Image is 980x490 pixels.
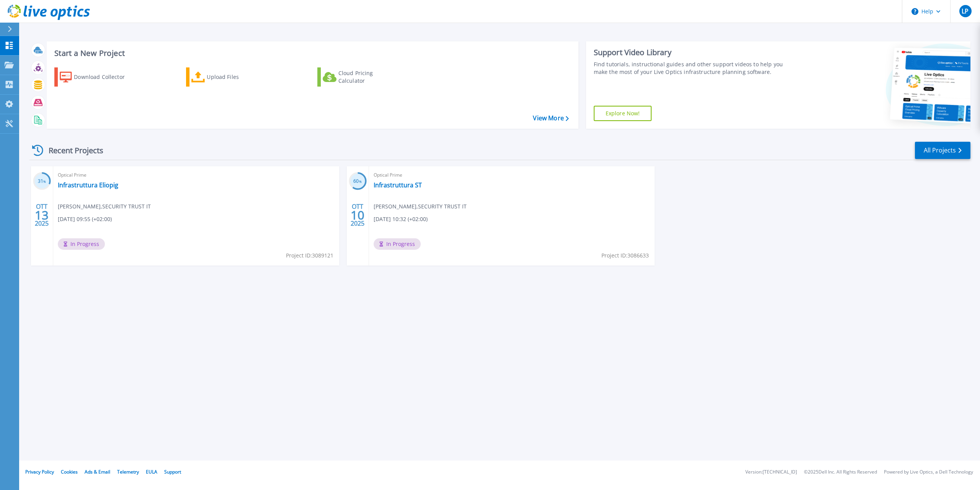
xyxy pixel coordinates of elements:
li: Powered by Live Optics, a Dell Technology [884,470,973,475]
div: Download Collector [74,69,135,85]
div: Recent Projects [29,141,114,160]
h3: Start a New Project [54,49,568,57]
span: In Progress [374,238,421,250]
a: Infrastruttura Eliopig [58,181,118,189]
span: 10 [351,212,364,218]
li: © 2025 Dell Inc. All Rights Reserved [804,470,877,475]
span: Optical Prime [374,171,650,179]
span: Project ID: 3089121 [286,251,333,260]
a: Download Collector [54,67,140,87]
div: Support Video Library [594,48,792,57]
a: Explore Now! [594,106,652,121]
span: Project ID: 3086633 [601,251,649,260]
a: Telemetry [117,469,139,475]
span: LP [962,8,969,14]
span: % [43,179,46,184]
span: [PERSON_NAME] , SECURITY TRUST IT [58,202,151,211]
a: Ads & Email [85,469,110,475]
div: Cloud Pricing Calculator [338,69,400,85]
li: Version: [TECHNICAL_ID] [745,470,797,475]
a: All Projects [915,142,970,159]
span: [DATE] 10:32 (+02:00) [374,215,428,223]
a: Infrastruttura ST [374,181,422,189]
div: OTT 2025 [350,201,365,229]
a: Support [164,469,181,475]
a: EULA [146,469,157,475]
h3: 31 [33,177,51,186]
a: View More [533,115,568,122]
div: Upload Files [207,69,268,85]
div: OTT 2025 [34,201,49,229]
a: Upload Files [186,67,271,87]
span: [DATE] 09:55 (+02:00) [58,215,112,223]
span: % [359,179,362,184]
a: Cloud Pricing Calculator [317,67,403,87]
span: [PERSON_NAME] , SECURITY TRUST IT [374,202,467,211]
h3: 60 [349,177,367,186]
span: Optical Prime [58,171,335,179]
a: Cookies [61,469,78,475]
div: Find tutorials, instructional guides and other support videos to help you make the most of your L... [594,61,792,76]
span: 13 [35,212,49,218]
span: In Progress [58,238,105,250]
a: Privacy Policy [25,469,54,475]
